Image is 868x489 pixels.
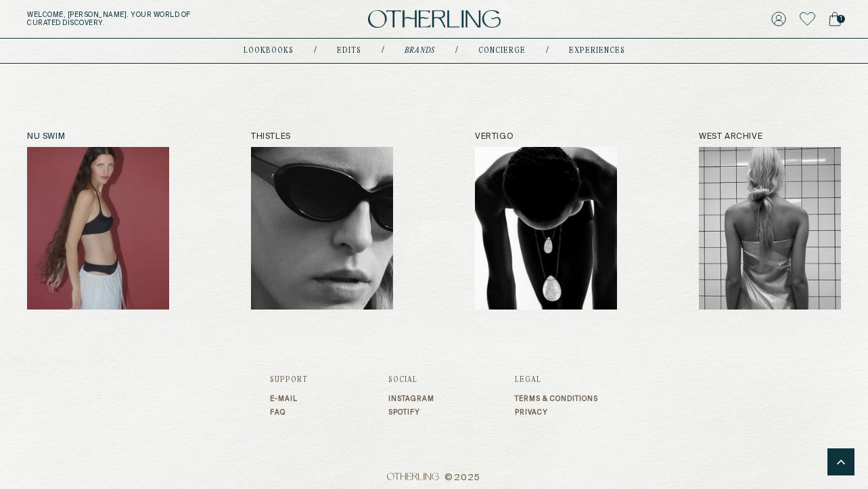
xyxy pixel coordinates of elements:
[27,132,169,310] a: Nu Swim
[270,473,598,484] span: © 2025
[251,147,393,310] img: Thistles
[388,408,434,417] a: Spotify
[27,147,169,310] img: Nu Swim
[455,45,458,56] div: /
[405,47,435,54] a: Brands
[270,376,308,384] h3: Support
[699,132,841,310] a: West Archive
[699,132,841,142] h2: West Archive
[270,408,308,417] a: FAQ
[27,132,169,142] h2: Nu Swim
[475,132,617,142] h2: Vertigo
[270,395,308,403] a: E-mail
[251,132,393,310] a: Thistles
[368,10,501,28] img: logo
[699,147,841,310] img: West Archive
[314,45,317,56] div: /
[837,15,845,23] span: 1
[515,408,598,417] a: Privacy
[244,47,294,54] a: lookbooks
[251,132,393,142] h2: Thistles
[382,45,384,56] div: /
[388,395,434,403] a: Instagram
[27,11,271,27] h5: Welcome, [PERSON_NAME] . Your world of curated discovery.
[337,47,361,54] a: Edits
[546,45,549,56] div: /
[515,376,598,384] h3: Legal
[388,376,434,384] h3: Social
[478,47,526,54] a: concierge
[475,132,617,310] a: Vertigo
[475,147,617,310] img: Vertigo
[515,395,598,403] a: Terms & Conditions
[569,47,625,54] a: experiences
[829,9,841,28] a: 1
